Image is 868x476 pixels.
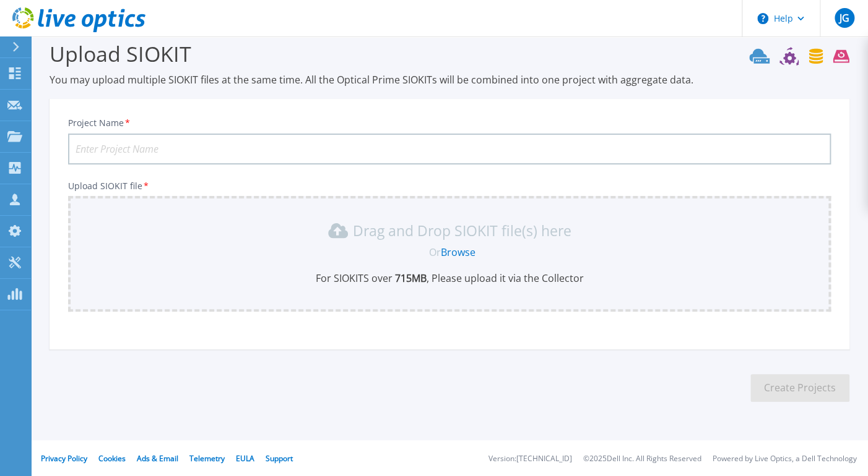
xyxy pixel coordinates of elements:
[98,453,126,464] a: Cookies
[583,455,701,463] li: © 2025 Dell Inc. All Rights Reserved
[41,453,87,464] a: Privacy Policy
[839,13,849,23] span: JG
[68,119,131,127] label: Project Name
[429,245,441,259] span: Or
[236,453,254,464] a: EULA
[713,455,857,463] li: Powered by Live Optics, a Dell Technology
[68,134,831,164] input: Enter Project Name
[750,374,849,402] button: Create Projects
[353,224,571,237] p: Drag and Drop SIOKIT file(s) here
[189,453,225,464] a: Telemetry
[137,453,178,464] a: Ads & Email
[76,221,823,285] div: Drag and Drop SIOKIT file(s) here OrBrowseFor SIOKITS over 715MB, Please upload it via the Collector
[68,181,831,191] p: Upload SIOKIT file
[50,73,849,87] p: You may upload multiple SIOKIT files at the same time. All the Optical Prime SIOKITs will be comb...
[393,271,427,285] b: 715 MB
[50,40,849,68] h3: Upload SIOKIT
[488,455,572,463] li: Version: [TECHNICAL_ID]
[76,271,823,285] p: For SIOKITS over , Please upload it via the Collector
[441,245,475,259] a: Browse
[266,453,293,464] a: Support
